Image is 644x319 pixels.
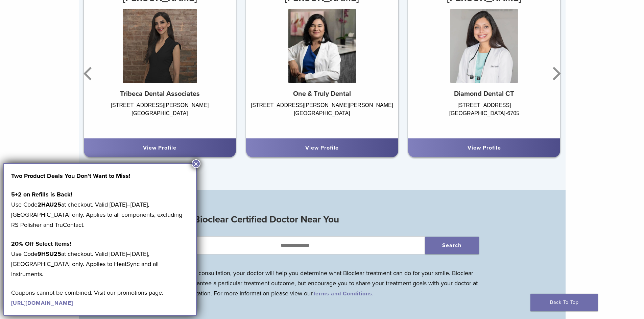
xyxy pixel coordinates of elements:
[11,239,189,279] p: Use Code at checkout. Valid [DATE]–[DATE], [GEOGRAPHIC_DATA] only. Applies to HeatSync and all in...
[123,9,197,83] img: Dr. Sara Shahi
[450,9,518,83] img: Dr. Ratna Vedullapalli
[549,53,562,94] button: Next
[192,159,200,168] button: Close
[454,90,514,98] strong: Diamond Dental CT
[468,144,501,151] a: View Profile
[120,90,200,98] strong: Tribeca Dental Associates
[246,101,398,132] div: [STREET_ADDRESS][PERSON_NAME][PERSON_NAME] [GEOGRAPHIC_DATA]
[165,211,479,228] h3: Find a Bioclear Certified Doctor Near You
[313,290,372,297] a: Terms and Conditions
[11,191,72,198] strong: 5+2 on Refills is Back!
[84,101,236,132] div: [STREET_ADDRESS][PERSON_NAME] [GEOGRAPHIC_DATA]
[11,189,189,230] p: Use Code at checkout. Valid [DATE]–[DATE], [GEOGRAPHIC_DATA] only. Applies to all components, exc...
[425,237,479,254] button: Search
[143,144,176,151] a: View Profile
[11,240,71,247] strong: 20% Off Select Items!
[38,201,61,208] strong: 2HAU25
[530,294,598,311] a: Back To Top
[11,300,73,307] a: [URL][DOMAIN_NAME]
[305,144,339,151] a: View Profile
[288,9,356,83] img: Dr. Chitvan Gupta
[11,172,130,180] strong: Two Product Deals You Don’t Want to Miss!
[408,101,560,132] div: [STREET_ADDRESS] [GEOGRAPHIC_DATA]-6705
[11,288,189,308] p: Coupons cannot be combined. Visit our promotions page:
[82,53,96,94] button: Previous
[165,268,479,298] p: During your consultation, your doctor will help you determine what Bioclear treatment can do for ...
[38,250,61,258] strong: 9HSU25
[293,90,351,98] strong: One & Truly Dental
